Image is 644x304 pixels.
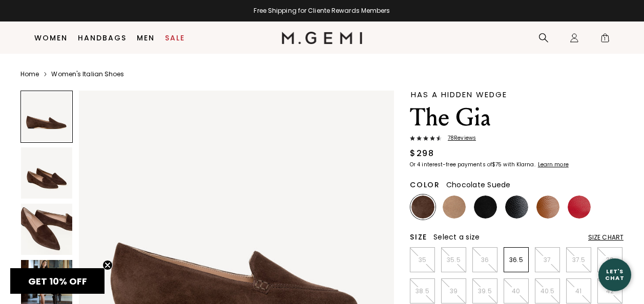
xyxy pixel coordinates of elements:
p: 40 [504,287,528,295]
a: 78Reviews [410,135,624,143]
button: Close teaser [102,260,113,270]
a: Home [20,70,39,78]
klarna-placement-style-body: Or 4 interest-free payments of [410,161,492,168]
klarna-placement-style-body: with Klarna [503,161,536,168]
img: Biscuit Suede [443,196,466,219]
klarna-placement-style-amount: $75 [492,161,502,168]
img: M.Gemi [282,32,362,44]
a: Women [34,34,68,42]
a: Sale [165,34,185,42]
div: Size Chart [588,233,624,242]
a: Handbags [78,34,127,42]
span: Select a size [433,232,480,242]
img: The Gia [21,147,72,199]
img: Sunset Red Tumbled Leather [568,196,591,219]
p: 37 [535,256,559,264]
klarna-placement-style-cta: Learn more [538,161,569,168]
a: Women's Italian Shoes [51,70,124,78]
p: 35 [410,256,434,264]
span: Chocolate Suede [446,180,511,190]
span: 1 [600,35,610,45]
div: GET 10% OFFClose teaser [10,268,105,294]
span: 78 Review s [442,135,476,141]
p: 41 [567,287,591,295]
p: 35.5 [442,256,466,264]
p: 40.5 [535,287,559,295]
a: Men [137,34,155,42]
span: GET 10% OFF [28,275,87,288]
p: 42 [598,287,622,295]
div: $298 [410,147,434,160]
p: 37.5 [567,256,591,264]
img: Black Tumbled Leather [505,196,528,219]
p: 38 [598,256,622,264]
div: Let's Chat [598,268,631,281]
img: Chocolate Suede [411,196,434,219]
img: Black Suede [474,196,497,219]
p: 36 [473,256,497,264]
div: Has a hidden wedge [411,91,624,98]
p: 36.5 [504,256,528,264]
p: 38.5 [410,287,434,295]
h2: Size [410,233,427,241]
img: The Gia [21,204,72,255]
h2: Color [410,181,440,189]
h1: The Gia [410,103,624,132]
img: Tan Tumbled Leather [536,196,559,219]
a: Learn more [537,162,569,168]
p: 39 [442,287,466,295]
p: 39.5 [473,287,497,295]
